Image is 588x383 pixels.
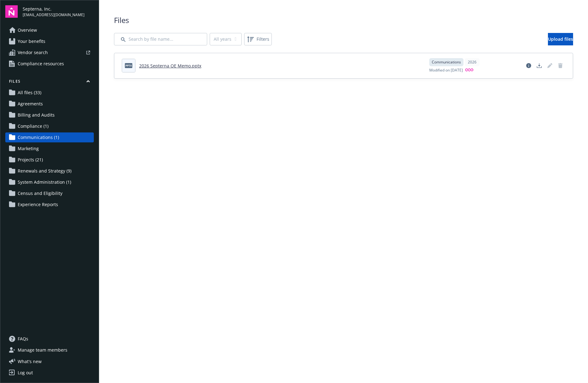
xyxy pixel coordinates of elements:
span: Filters [257,36,269,42]
a: Communications (1) [5,132,94,142]
a: All files (33) [5,88,94,98]
span: System Administration (1) [18,177,71,187]
span: Files [114,15,573,25]
input: Search by file name... [114,33,207,45]
a: Agreements [5,99,94,109]
span: Communications (1) [18,132,59,142]
button: Filters [244,33,272,45]
a: FAQs [5,334,94,344]
a: Projects (21) [5,155,94,165]
a: Overview [5,25,94,35]
div: Log out [18,368,33,378]
span: Your benefits [18,36,45,46]
span: pptx [125,63,132,68]
span: Upload files [548,36,573,42]
span: Communications [432,59,461,65]
a: Your benefits [5,36,94,46]
a: Compliance (1) [5,121,94,131]
span: Septerna, Inc. [23,6,84,12]
a: System Administration (1) [5,177,94,187]
div: 2026 [465,58,480,66]
a: Renewals and Strategy (9) [5,166,94,176]
span: Delete document [555,61,565,71]
a: Census and Eligibility [5,188,94,198]
span: Renewals and Strategy (9) [18,166,71,176]
span: Compliance resources [18,59,64,69]
span: All files (33) [18,88,41,98]
a: Manage team members [5,345,94,355]
a: Experience Reports [5,200,94,210]
span: Census and Eligibility [18,188,62,198]
a: View file details [524,61,534,71]
button: What's new [5,358,52,365]
button: Septerna, Inc.[EMAIL_ADDRESS][DOMAIN_NAME] [23,5,94,18]
a: Compliance resources [5,59,94,69]
span: Manage team members [18,345,67,355]
a: Marketing [5,144,94,154]
span: Compliance (1) [18,121,48,131]
a: Download document [534,61,544,71]
span: Edit document [545,61,555,71]
span: Filters [245,34,271,44]
span: Overview [18,25,37,35]
button: Files [5,79,94,86]
span: What ' s new [18,358,42,365]
span: Projects (21) [18,155,43,165]
a: Billing and Audits [5,110,94,120]
a: Upload files [548,33,573,45]
span: Vendor search [18,48,48,58]
span: Agreements [18,99,43,109]
img: navigator-logo.svg [5,5,18,18]
span: Billing and Audits [18,110,55,120]
span: [EMAIL_ADDRESS][DOMAIN_NAME] [23,12,84,18]
span: Modified on [DATE] [429,67,463,73]
span: Experience Reports [18,200,58,210]
a: 2026 Septerna OE Memo.pptx [139,63,201,69]
span: Marketing [18,144,39,154]
span: FAQs [18,334,28,344]
a: Vendor search [5,48,94,58]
